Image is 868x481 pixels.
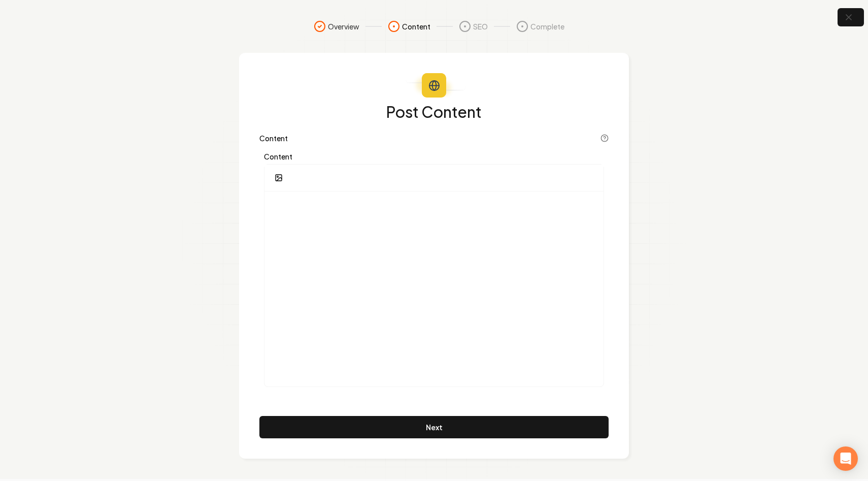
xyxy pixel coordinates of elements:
[259,416,609,438] button: Next
[833,446,858,471] div: Open Intercom Messenger
[264,153,604,160] label: Content
[530,21,564,31] span: Complete
[259,135,288,142] label: Content
[473,21,488,31] span: SEO
[259,104,609,120] h1: Post Content
[328,21,359,31] span: Overview
[402,21,430,31] span: Content
[269,169,289,187] button: Add Image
